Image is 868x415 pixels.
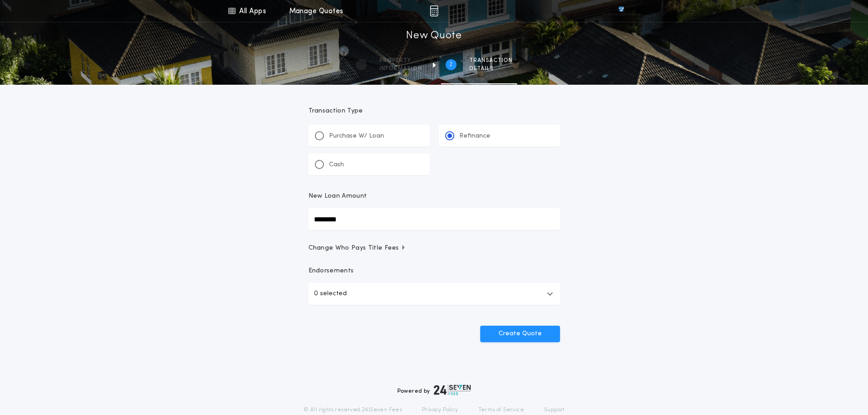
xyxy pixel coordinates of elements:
[329,160,344,169] p: Cash
[544,406,565,414] a: Support
[308,192,367,201] p: New Loan Amount
[380,65,422,72] span: information
[602,6,640,15] img: vs-icon
[449,61,452,68] h2: 2
[329,132,384,141] p: Purchase W/ Loan
[380,57,422,64] span: Property
[469,57,513,64] span: Transaction
[397,384,471,395] div: Powered by
[303,406,402,414] p: © All rights reserved. 24|Seven Fees
[308,266,560,276] p: Endorsements
[314,288,347,299] p: 0 selected
[308,244,406,253] span: Change Who Pays Title Fees
[434,384,471,395] img: logo
[459,132,490,141] p: Refinance
[422,406,458,414] a: Privacy Policy
[308,283,560,305] button: 0 selected
[478,406,524,414] a: Terms of Service
[480,326,560,342] button: Create Quote
[406,29,462,43] h1: New Quote
[469,65,513,72] span: details
[308,107,560,116] p: Transaction Type
[308,208,560,230] input: New Loan Amount
[430,5,438,16] img: img
[308,244,560,253] button: Change Who Pays Title Fees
